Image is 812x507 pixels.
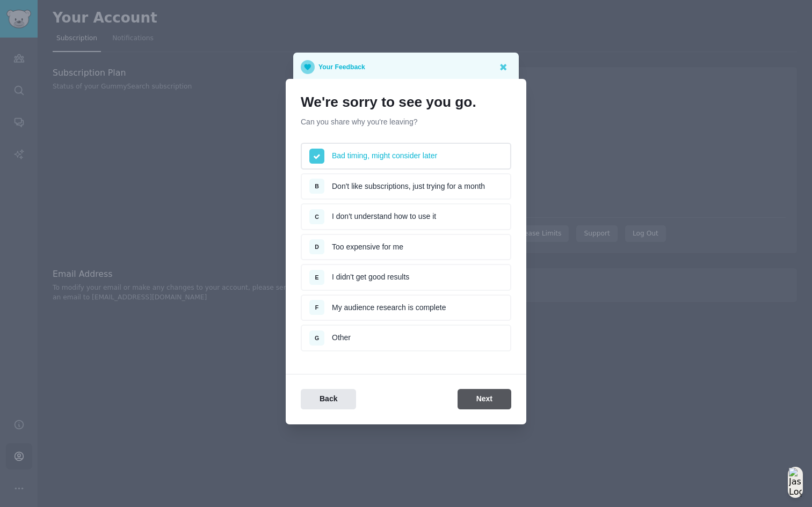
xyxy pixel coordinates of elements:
[458,389,511,410] button: Next
[315,304,318,311] span: F
[315,183,319,189] span: B
[318,60,365,74] p: Your Feedback
[315,214,319,220] span: C
[301,94,511,111] h1: We're sorry to see you go.
[315,274,318,281] span: E
[315,244,319,250] span: D
[301,389,356,410] button: Back
[301,116,511,128] p: Can you share why you're leaving?
[315,335,319,341] span: G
